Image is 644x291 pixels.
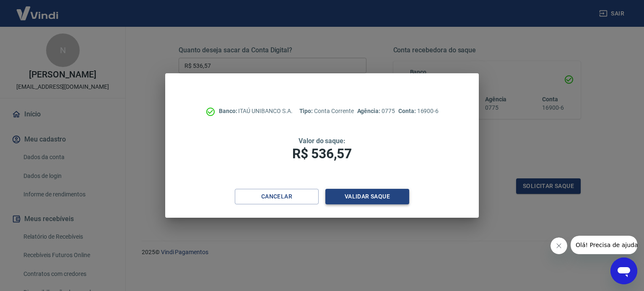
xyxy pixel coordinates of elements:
[219,108,239,114] span: Banco:
[5,6,70,13] span: Olá! Precisa de ajuda?
[357,108,382,114] span: Agência:
[292,146,352,162] span: R$ 536,57
[398,108,417,114] span: Conta:
[235,189,319,204] button: Cancelar
[299,107,354,116] p: Conta Corrente
[610,258,637,284] iframe: Botão para abrir a janela de mensagens
[219,107,293,116] p: ITAÚ UNIBANCO S.A.
[325,189,409,204] button: Validar saque
[357,107,395,116] p: 0775
[398,107,439,116] p: 16900-6
[299,137,345,145] span: Valor do saque:
[571,236,637,254] iframe: Mensagem da empresa
[299,108,314,114] span: Tipo:
[551,237,567,254] iframe: Fechar mensagem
